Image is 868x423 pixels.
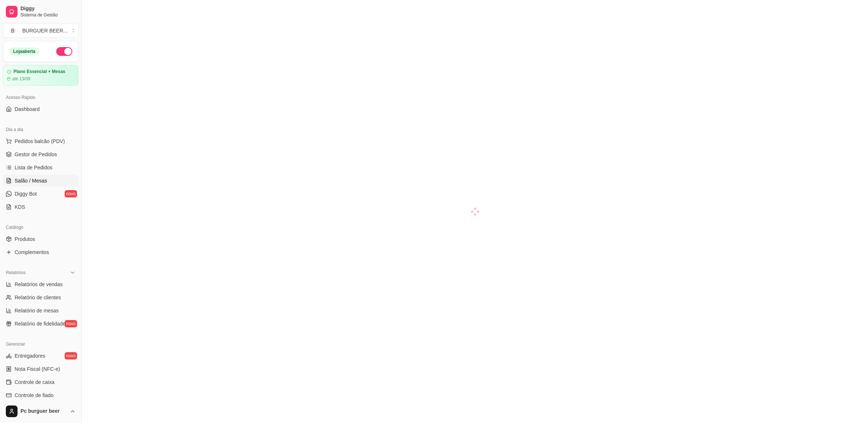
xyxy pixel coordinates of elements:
span: Nota Fiscal (NFC-e) [15,365,60,373]
button: Pc burguer beer [3,403,79,420]
span: Relatórios [6,270,26,276]
span: Entregadores [15,352,45,359]
span: Controle de fiado [15,392,54,399]
a: Relatórios de vendas [3,278,79,290]
span: Salão / Mesas [15,177,47,184]
a: Complementos [3,246,79,258]
span: Pedidos balcão (PDV) [15,138,65,145]
button: Alterar Status [56,47,72,56]
span: Relatório de fidelidade [15,320,65,327]
div: Loja aberta [9,47,39,55]
a: Plano Essencial + Mesasaté 13/09 [3,65,79,86]
a: Entregadoresnovo [3,350,79,362]
span: Gestor de Pedidos [15,151,57,158]
span: KDS [15,203,25,211]
a: Lista de Pedidos [3,162,79,173]
div: Dia a dia [3,124,79,135]
a: Controle de fiado [3,389,79,401]
span: Relatório de mesas [15,307,59,314]
a: Relatório de mesas [3,305,79,316]
button: Pedidos balcão (PDV) [3,135,79,147]
span: Controle de caixa [15,378,54,386]
a: Diggy Botnovo [3,188,79,200]
div: BURGUER BEER ... [22,27,68,34]
a: Salão / Mesas [3,175,79,186]
a: KDS [3,201,79,213]
a: Nota Fiscal (NFC-e) [3,363,79,375]
a: Gestor de Pedidos [3,149,79,160]
a: Relatório de clientes [3,292,79,303]
span: Diggy [20,5,76,12]
span: Produtos [15,235,35,243]
div: Catálogo [3,222,79,233]
a: Produtos [3,233,79,245]
a: DiggySistema de Gestão [3,3,79,20]
span: Relatório de clientes [15,294,61,301]
a: Relatório de fidelidadenovo [3,318,79,330]
button: Select a team [3,23,79,38]
span: Pc burguer beer [20,408,67,415]
div: Gerenciar [3,338,79,350]
span: Sistema de Gestão [20,12,76,18]
span: B [9,27,16,34]
article: até 13/09 [12,76,30,82]
article: Plano Essencial + Mesas [14,69,65,74]
span: Diggy Bot [15,190,37,197]
span: Dashboard [15,105,40,113]
div: Acesso Rápido [3,92,79,103]
span: Relatórios de vendas [15,281,63,288]
a: Controle de caixa [3,376,79,388]
span: Lista de Pedidos [15,164,53,171]
span: Complementos [15,249,49,256]
a: Dashboard [3,103,79,115]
